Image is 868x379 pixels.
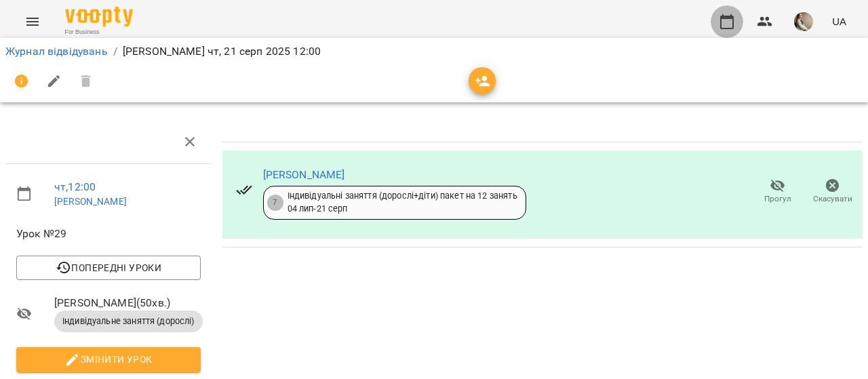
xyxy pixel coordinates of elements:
[27,260,190,276] span: Попередні уроки
[267,195,283,211] div: 7
[813,193,852,205] span: Скасувати
[54,196,127,207] a: [PERSON_NAME]
[794,12,813,31] img: 3379ed1806cda47daa96bfcc4923c7ab.jpg
[54,180,96,193] a: чт , 12:00
[54,295,201,311] span: [PERSON_NAME] ( 50 хв. )
[827,9,852,34] button: UA
[16,5,49,38] button: Menu
[288,190,517,215] div: Індивідуальні заняття (дорослі+діти) пакет на 12 занять 04 лип - 21 серп
[54,315,203,327] span: Індивідуальне заняття (дорослі)
[764,193,791,205] span: Прогул
[5,43,863,60] nav: breadcrumb
[123,43,321,60] p: [PERSON_NAME] чт, 21 серп 2025 12:00
[16,347,201,372] button: Змінити урок
[263,168,345,181] a: [PERSON_NAME]
[16,256,201,280] button: Попередні уроки
[750,173,805,211] button: Прогул
[16,226,201,242] span: Урок №29
[65,7,133,26] img: Voopty Logo
[5,45,108,58] a: Журнал відвідувань
[805,173,860,211] button: Скасувати
[27,351,190,367] span: Змінити урок
[113,43,117,60] li: /
[65,28,133,37] span: For Business
[832,14,846,28] span: UA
